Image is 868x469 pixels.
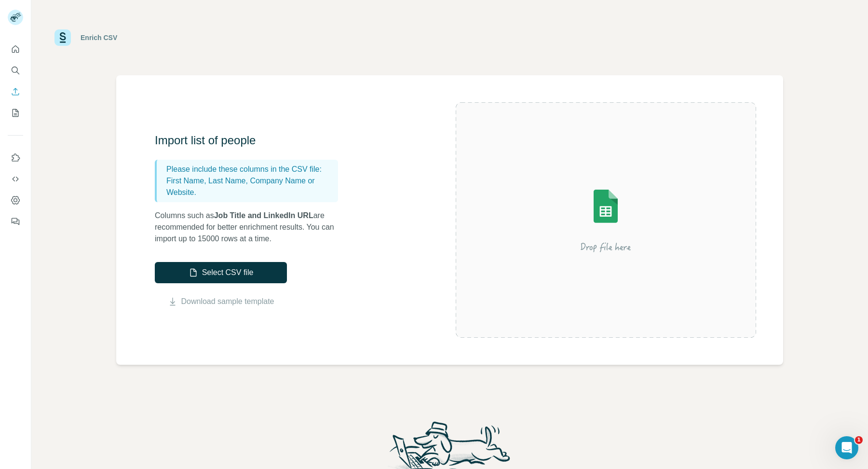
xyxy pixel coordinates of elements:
[8,149,23,166] button: Use Surfe on LinkedIn
[81,33,117,42] div: Enrich CSV
[855,436,863,444] span: 1
[166,164,334,175] p: Please include these columns in the CSV file:
[519,162,692,278] img: Surfe Illustration - Drop file here or select below
[155,133,348,148] h3: Import list of people
[155,210,348,245] p: Columns such as are recommended for better enrichment results. You can import up to 15000 rows at...
[835,436,858,459] iframe: Intercom live chat
[8,62,23,79] button: Search
[155,296,287,307] button: Download sample template
[8,41,23,58] button: Quick start
[8,104,23,122] button: My lists
[8,83,23,100] button: Enrich CSV
[214,211,313,220] span: Job Title and LinkedIn URL
[181,296,274,307] a: Download sample template
[8,192,23,209] button: Dashboard
[8,213,23,230] button: Feedback
[155,262,287,283] button: Select CSV file
[8,170,23,188] button: Use Surfe API
[54,29,71,46] img: Surfe Logo
[166,175,334,198] p: First Name, Last Name, Company Name or Website.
